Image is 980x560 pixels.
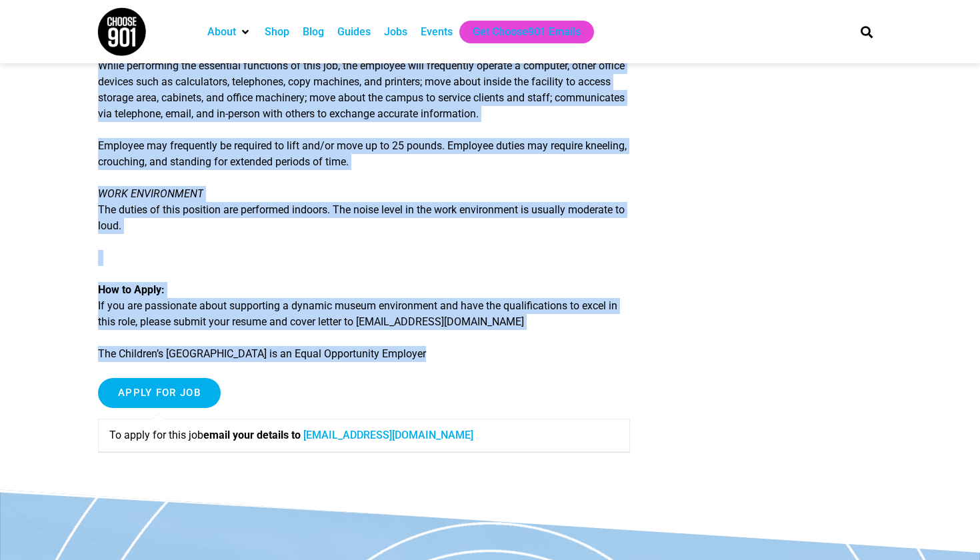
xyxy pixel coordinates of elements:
a: Events [421,24,453,40]
strong: How to Apply: [98,283,165,296]
p: If you are passionate about supporting a dynamic museum environment and have the qualifications t... [98,282,630,330]
p: To apply for this job [109,427,619,443]
a: Get Choose901 Emails [473,24,581,40]
a: Jobs [384,24,407,40]
p: While performing the essential functions of this job, the employee will frequently operate a comp... [98,42,630,122]
p: The Children’s [GEOGRAPHIC_DATA] is an Equal Opportunity Employer [98,346,630,362]
em: WORK ENVIRONMENT [98,187,203,200]
a: Guides [337,24,371,40]
nav: Main nav [201,21,838,43]
strong: email your details to [203,429,301,441]
a: Blog [303,24,324,40]
p: The duties of this position are performed indoors. The noise level in the work environment is usu... [98,186,630,234]
a: [EMAIL_ADDRESS][DOMAIN_NAME] [303,429,473,441]
div: Search [856,21,878,43]
a: Shop [265,24,289,40]
p: Employee may frequently be required to lift and/or move up to 25 pounds. Employee duties may requ... [98,138,630,170]
div: About [201,21,258,43]
input: Apply for job [98,378,221,408]
a: About [207,24,236,40]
